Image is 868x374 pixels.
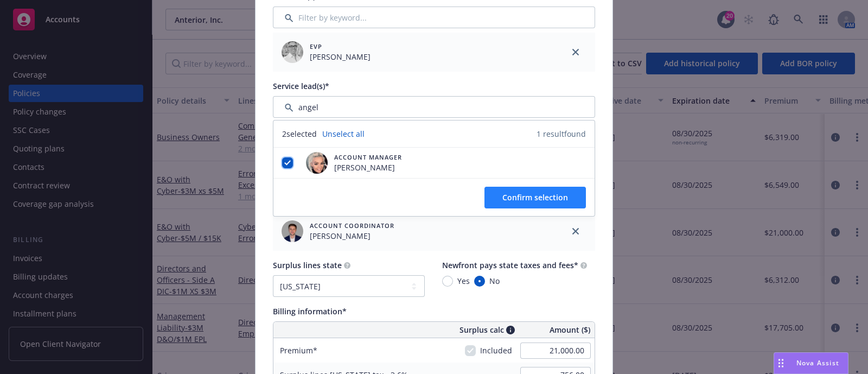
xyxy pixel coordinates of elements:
[334,153,402,162] span: Account Manager
[282,41,303,63] img: employee photo
[273,81,329,91] span: Service lead(s)*
[774,353,788,373] div: Drag to move
[537,128,586,140] span: 1 result found
[273,306,347,316] span: Billing information*
[520,343,591,359] input: 0.00
[282,128,317,140] span: 2 selected
[442,276,453,287] input: Yes
[334,162,402,173] span: [PERSON_NAME]
[569,46,582,59] a: close
[280,345,317,356] span: Premium
[322,128,365,140] a: Unselect all
[569,225,582,238] a: close
[282,220,303,242] img: employee photo
[273,96,595,118] input: Filter by keyword...
[310,221,394,230] span: Account Coordinator
[306,152,328,174] img: employee photo
[273,260,342,270] span: Surplus lines state
[502,192,568,202] span: Confirm selection
[480,345,512,356] span: Included
[310,230,394,242] span: [PERSON_NAME]
[796,358,839,367] span: Nova Assist
[310,42,371,51] span: EVP
[459,324,504,335] span: Surplus calc
[457,275,470,287] span: Yes
[273,7,595,28] input: Filter by keyword...
[484,187,586,208] button: Confirm selection
[442,260,578,270] span: Newfront pays state taxes and fees*
[474,276,485,287] input: No
[550,324,590,335] span: Amount ($)
[310,51,371,62] span: [PERSON_NAME]
[774,352,848,374] button: Nova Assist
[489,275,500,287] span: No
